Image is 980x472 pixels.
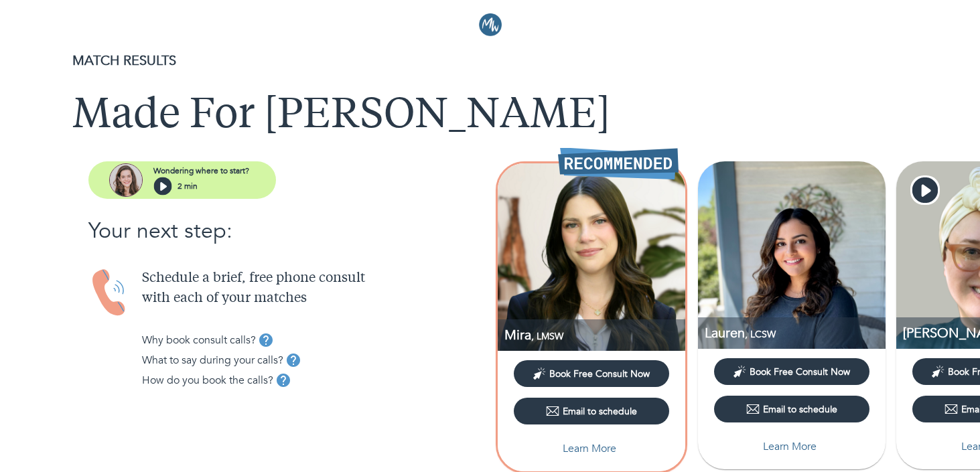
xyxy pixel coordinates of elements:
button: Book Free Consult Now [714,358,869,385]
p: MATCH RESULTS [72,51,908,71]
p: Your next step: [88,215,490,247]
p: Schedule a brief, free phone consult with each of your matches [142,268,490,309]
button: Book Free Consult Now [514,360,669,387]
p: Why book consult calls? [142,332,256,348]
p: Wondering where to start? [153,165,249,177]
p: LMSW [504,326,685,344]
img: Lauren Bradley profile [698,161,886,349]
p: 2 min [178,180,198,192]
p: What to say during your calls? [142,352,283,368]
p: Learn More [763,439,817,455]
button: tooltip [256,330,276,350]
div: Email to schedule [746,402,837,416]
button: tooltip [273,370,293,390]
button: Learn More [714,433,869,460]
button: tooltip [283,350,303,370]
button: Email to schedule [714,396,869,422]
h1: Made For [PERSON_NAME] [72,92,908,141]
span: Book Free Consult Now [750,366,850,378]
img: Logo [479,13,502,36]
span: , LMSW [531,330,563,343]
p: Learn More [563,441,616,457]
img: Mira Fink profile [498,163,685,351]
button: Email to schedule [514,398,669,424]
img: assistant [109,163,143,197]
img: Handset [88,268,131,317]
p: How do you book the calls? [142,372,273,388]
button: Learn More [514,435,669,462]
img: Recommended Therapist [558,147,679,179]
span: , LCSW [745,328,776,341]
button: assistantWondering where to start?2 min [88,161,276,199]
p: LCSW [705,324,886,342]
div: Email to schedule [546,404,637,418]
span: Book Free Consult Now [549,368,650,380]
